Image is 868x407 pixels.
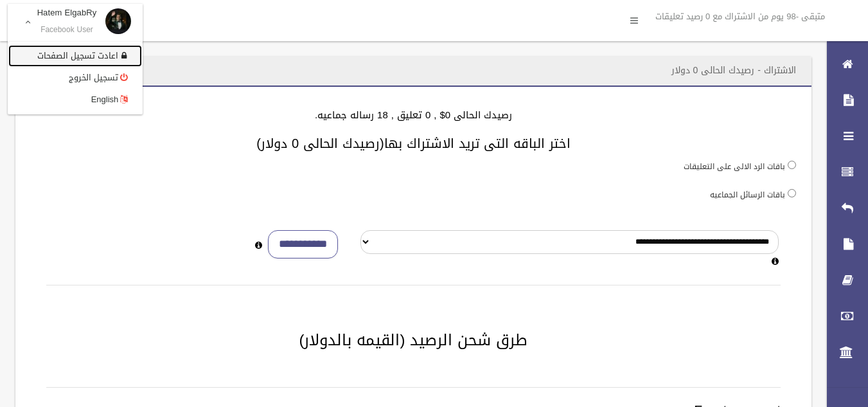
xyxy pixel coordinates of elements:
a: اعادت تسجيل الصفحات [8,45,142,67]
p: Hatem ElgabRy [37,8,97,17]
label: باقات الرسائل الجماعيه [710,188,785,202]
h4: رصيدك الحالى 0$ , 0 تعليق , 18 رساله جماعيه. [31,110,796,121]
h3: اختر الباقه التى تريد الاشتراك بها(رصيدك الحالى 0 دولار) [31,136,796,150]
small: Facebook User [37,25,97,35]
a: English [8,89,142,111]
h2: طرق شحن الرصيد (القيمه بالدولار) [31,332,796,348]
header: الاشتراك - رصيدك الحالى 0 دولار [656,58,811,83]
label: باقات الرد الالى على التعليقات [684,159,785,174]
a: تسجيل الخروج [8,67,142,89]
a: Hatem ElgabRy Facebook User [8,4,143,42]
